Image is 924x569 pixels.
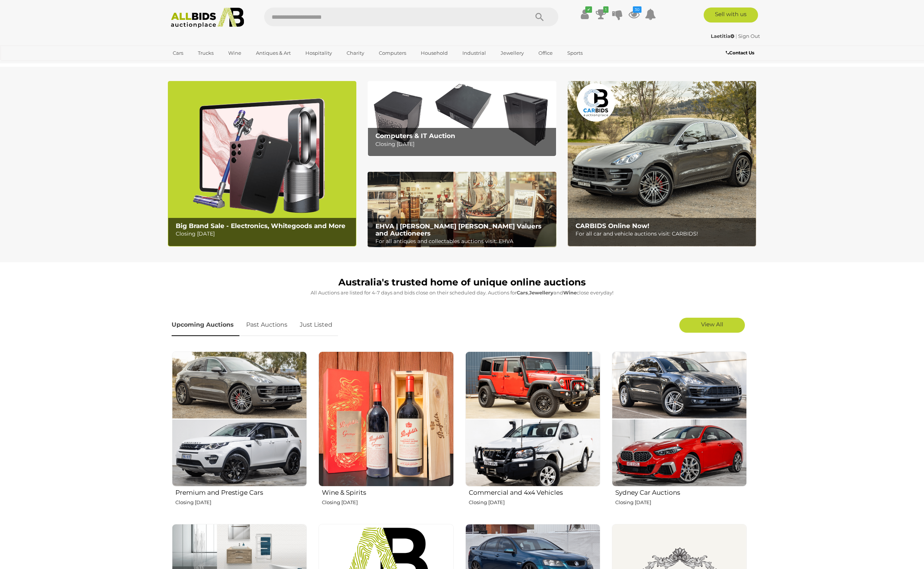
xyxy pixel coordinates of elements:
a: Upcoming Auctions [172,314,239,336]
a: Commercial and 4x4 Vehicles Closing [DATE] [465,351,600,518]
p: Closing [DATE] [175,498,307,507]
strong: Jewellery [529,290,553,296]
a: CARBIDS Online Now! CARBIDS Online Now! For all car and vehicle auctions visit: CARBIDS! [568,81,756,246]
a: 30 [628,8,640,21]
button: Search [521,8,558,26]
p: Closing [DATE] [469,498,600,507]
a: Jewellery [496,47,529,59]
p: Closing [DATE] [375,140,552,149]
a: Antiques & Art [251,47,296,59]
a: EHVA | Evans Hastings Valuers and Auctioneers EHVA | [PERSON_NAME] [PERSON_NAME] Valuers and Auct... [368,172,556,248]
span: | [736,33,737,39]
a: Past Auctions [241,314,293,336]
strong: Laetitia [711,33,734,39]
img: Computers & IT Auction [368,81,556,156]
h2: Commercial and 4x4 Vehicles [469,487,600,496]
a: Just Listed [294,314,338,336]
h2: Premium and Prestige Cars [175,487,307,496]
p: For all antiques and collectables auctions visit: EHVA [375,237,552,246]
p: Closing [DATE] [176,229,352,239]
p: Closing [DATE] [322,498,453,507]
i: 30 [633,6,641,13]
a: Sydney Car Auctions Closing [DATE] [612,351,747,518]
img: Sydney Car Auctions [612,351,747,486]
a: Trucks [193,47,218,59]
b: EHVA | [PERSON_NAME] [PERSON_NAME] Valuers and Auctioneers [375,222,541,237]
a: Cars [168,47,188,59]
a: Wine & Spirits Closing [DATE] [318,351,453,518]
a: Computers [374,47,411,59]
i: ✔ [585,6,592,13]
b: CARBIDS Online Now! [576,222,649,230]
span: View All [701,321,723,328]
h2: Sydney Car Auctions [615,487,747,496]
p: All Auctions are listed for 4-7 days and bids close on their scheduled day. Auctions for , and cl... [172,288,752,297]
a: Laetitia [711,33,736,39]
a: Contact Us [726,49,756,57]
a: View All [679,318,745,333]
a: [GEOGRAPHIC_DATA] [168,59,231,72]
img: EHVA | Evans Hastings Valuers and Auctioneers [368,172,556,248]
img: Commercial and 4x4 Vehicles [465,351,600,486]
b: Big Brand Sale - Electronics, Whitegoods and More [176,222,345,230]
a: Premium and Prestige Cars Closing [DATE] [172,351,307,518]
b: Computers & IT Auction [375,132,455,140]
a: Sign Out [738,33,760,39]
i: 1 [603,6,609,13]
a: Big Brand Sale - Electronics, Whitegoods and More Big Brand Sale - Electronics, Whitegoods and Mo... [168,81,356,246]
h2: Wine & Spirits [322,487,453,496]
a: ✔ [579,8,590,21]
img: Big Brand Sale - Electronics, Whitegoods and More [168,81,356,246]
a: Wine [223,47,246,59]
a: Office [534,47,558,59]
a: Sports [562,47,588,59]
a: Computers & IT Auction Computers & IT Auction Closing [DATE] [368,81,556,156]
p: Closing [DATE] [615,498,747,507]
b: Contact Us [726,50,754,56]
a: Sell with us [704,8,758,23]
p: For all car and vehicle auctions visit: CARBIDS! [576,229,752,239]
a: Household [416,47,453,59]
img: Premium and Prestige Cars [172,351,307,486]
img: CARBIDS Online Now! [568,81,756,246]
a: Industrial [458,47,491,59]
img: Allbids.com.au [167,8,248,28]
img: Wine & Spirits [318,351,453,486]
strong: Cars [517,290,528,296]
h1: Australia's trusted home of unique online auctions [172,277,752,288]
a: Hospitality [301,47,337,59]
a: Charity [342,47,369,59]
strong: Wine [563,290,577,296]
a: 1 [595,8,607,21]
